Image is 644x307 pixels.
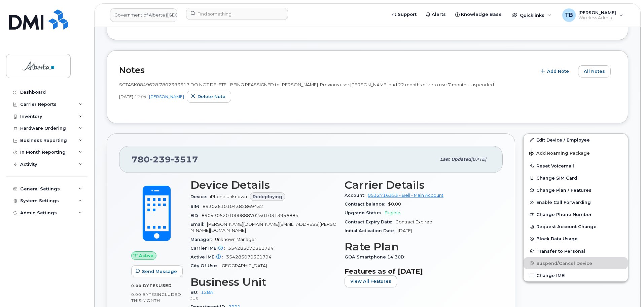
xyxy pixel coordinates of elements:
button: Change Plan / Features [524,184,628,196]
span: 780 [132,154,198,164]
button: Delete note [187,91,231,103]
span: Manager [190,237,215,242]
span: Contract balance [345,202,388,207]
span: 3517 [171,154,198,164]
span: All Notes [584,68,605,74]
span: Account [345,193,368,198]
span: Wireless Admin [578,15,616,21]
a: Alerts [421,8,451,21]
button: View All Features [345,275,397,287]
h3: Carrier Details [345,179,491,191]
button: Send Message [131,265,183,277]
span: Delete note [198,93,225,100]
span: [PERSON_NAME] [578,10,616,15]
span: Enable Call Forwarding [536,200,591,205]
button: Block Data Usage [524,233,628,245]
span: Add Note [547,68,569,74]
span: $0.00 [388,202,401,207]
span: 354285070361794 [226,254,272,259]
span: [PERSON_NAME][DOMAIN_NAME][EMAIL_ADDRESS][PERSON_NAME][DOMAIN_NAME] [190,222,336,233]
span: [GEOGRAPHIC_DATA] [220,263,267,268]
span: Suspend/Cancel Device [536,260,592,266]
span: Contract Expired [395,219,432,224]
span: 12:04 [135,94,146,99]
span: SIM [190,204,203,209]
span: Initial Activation Date [345,228,398,233]
div: Tami Betchuk [558,8,628,22]
span: Active [139,252,153,259]
span: Change Plan / Features [536,188,592,193]
button: Transfer to Personal [524,245,628,257]
div: Quicklinks [507,8,556,22]
span: Email [190,222,207,227]
span: 239 [150,154,171,164]
button: Enable Call Forwarding [524,196,628,208]
span: Device [190,194,210,199]
span: BU [190,290,201,295]
p: JUS [190,296,336,301]
a: [PERSON_NAME] [149,94,184,99]
a: 128A [201,290,213,295]
a: Support [387,8,421,21]
span: TB [565,11,573,19]
span: 89302610104382869432 [203,204,263,209]
span: Last updated [440,157,471,162]
span: Active IMEI [190,254,226,259]
span: Redeploying [253,193,282,200]
span: Unknown Manager [215,237,256,242]
span: [DATE] [119,94,133,99]
button: All Notes [578,65,611,78]
span: 89043052010008887025010313956884 [202,213,298,218]
span: Contract Expiry Date [345,219,395,224]
span: 0.00 Bytes [131,283,158,288]
span: View All Features [350,278,391,284]
input: Find something... [186,8,288,20]
button: Change SIM Card [524,172,628,184]
span: Add Roaming Package [529,151,590,157]
h3: Device Details [190,179,336,191]
span: 354285070361794 [228,246,274,251]
span: [DATE] [398,228,412,233]
button: Change IMEI [524,269,628,281]
span: Eligible [385,210,400,215]
span: [DATE] [471,157,486,162]
span: Carrier IMEI [190,246,228,251]
button: Add Note [536,65,575,78]
button: Add Roaming Package [524,146,628,160]
button: Suspend/Cancel Device [524,257,628,269]
span: Upgrade Status [345,210,385,215]
a: Edit Device / Employee [524,134,628,146]
span: iPhone Unknown [210,194,247,199]
span: EID [190,213,202,218]
span: Support [398,11,417,18]
span: Knowledge Base [461,11,502,18]
a: Knowledge Base [451,8,506,21]
span: SCTASK0849628 7802393517 DO NOT DELETE - BEING REASSIGNED to [PERSON_NAME]. Previous user [PERSON... [119,82,495,87]
span: City Of Use [190,263,220,268]
span: 0.00 Bytes [131,292,157,297]
span: Alerts [432,11,446,18]
a: Government of Alberta (GOA) [110,8,177,22]
button: Reset Voicemail [524,160,628,172]
span: Quicklinks [520,12,544,18]
button: Request Account Change [524,220,628,233]
h2: Notes [119,65,533,75]
span: GOA Smartphone 14 30D [345,254,408,259]
span: Send Message [142,268,177,275]
h3: Business Unit [190,276,336,288]
a: 0532716353 - Bell - Main Account [368,193,443,198]
span: included this month [131,292,181,303]
h3: Features as of [DATE] [345,267,491,275]
button: Change Phone Number [524,208,628,220]
span: used [158,283,172,288]
h3: Rate Plan [345,241,491,253]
